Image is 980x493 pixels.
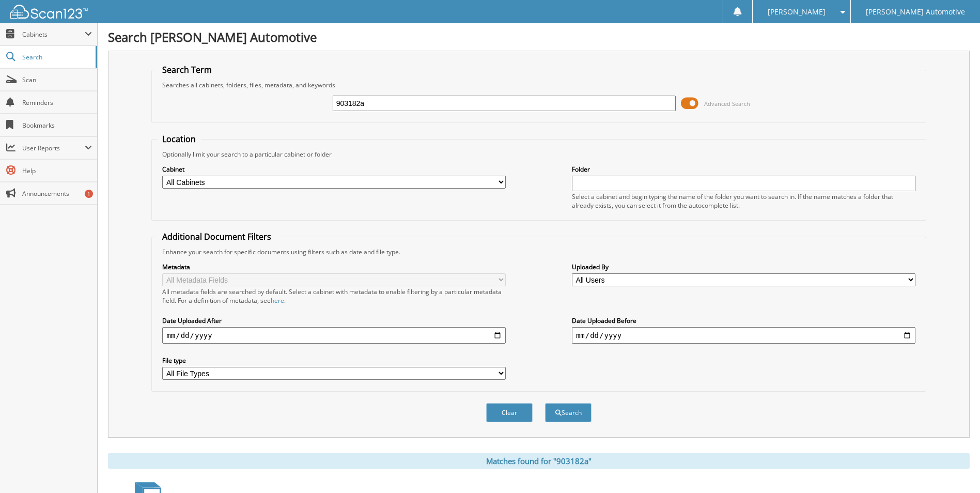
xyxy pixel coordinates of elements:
span: Bookmarks [22,121,92,130]
img: scan123-logo-white.svg [10,5,88,19]
legend: Search Term [157,64,217,75]
label: File type [162,356,506,365]
div: Matches found for "903182a" [108,453,970,469]
span: Scan [22,75,92,84]
span: Advanced Search [704,100,750,107]
span: Announcements [22,189,92,198]
label: Date Uploaded After [162,316,506,325]
input: end [572,327,915,344]
span: Reminders [22,98,92,107]
div: All metadata fields are searched by default. Select a cabinet with metadata to enable filtering b... [162,287,506,305]
a: here [271,296,284,305]
span: User Reports [22,144,85,152]
button: Clear [486,403,533,422]
span: Cabinets [22,30,85,39]
label: Date Uploaded Before [572,316,915,325]
span: Search [22,53,90,61]
button: Search [545,403,592,422]
h1: Search [PERSON_NAME] Automotive [108,28,970,45]
legend: Additional Document Filters [157,231,276,242]
div: Enhance your search for specific documents using filters such as date and file type. [157,248,920,256]
label: Cabinet [162,165,506,174]
div: 1 [85,190,93,198]
label: Uploaded By [572,263,915,271]
div: Searches all cabinets, folders, files, metadata, and keywords [157,81,920,89]
span: [PERSON_NAME] [768,9,826,15]
div: Select a cabinet and begin typing the name of the folder you want to search in. If the name match... [572,192,915,210]
label: Metadata [162,263,506,271]
legend: Location [157,133,201,145]
span: [PERSON_NAME] Automotive [866,9,965,15]
input: start [162,327,506,344]
span: Help [22,166,92,175]
label: Folder [572,165,915,174]
div: Optionally limit your search to a particular cabinet or folder [157,150,920,159]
